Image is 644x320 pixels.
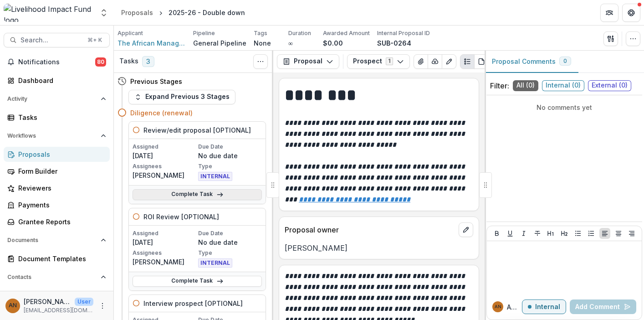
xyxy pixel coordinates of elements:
[118,6,157,19] a: Proposals
[442,54,456,69] button: Edit as form
[570,299,636,314] button: Add Comment
[118,29,143,37] p: Applicant
[559,228,570,239] button: Heading 2
[119,57,138,65] h3: Tasks
[4,251,110,266] a: Document Templates
[4,147,110,162] a: Proposals
[198,162,262,170] p: Type
[4,233,110,248] button: Open Documents
[323,29,370,37] p: Awarded Amount
[545,228,556,239] button: Heading 1
[586,228,597,239] button: Ordered List
[198,237,262,247] p: No due date
[599,228,610,239] button: Align Left
[193,38,246,48] p: General Pipeline
[485,51,578,73] button: Proposal Comments
[18,166,102,176] div: Form Builder
[285,243,473,253] p: [PERSON_NAME]
[254,38,271,48] p: None
[288,38,293,48] p: ∞
[288,29,311,37] p: Duration
[121,8,153,17] div: Proposals
[7,274,97,280] span: Contacts
[542,80,584,91] span: Internal ( 0 )
[323,38,343,48] p: $0.00
[459,222,473,237] button: edit
[9,303,17,309] div: Amolo Ng'weno
[95,57,106,67] span: 80
[347,54,410,69] button: Prospect1
[495,305,501,309] div: Amolo Ng'weno
[133,229,196,237] p: Assigned
[4,55,110,69] button: Notifications80
[133,237,196,247] p: [DATE]
[198,151,262,160] p: No due date
[18,58,95,66] span: Notifications
[4,214,110,229] a: Grantee Reports
[18,254,102,263] div: Document Templates
[563,58,567,64] span: 0
[535,303,560,311] p: Internal
[588,80,631,91] span: External ( 0 )
[75,298,93,306] p: User
[86,35,104,45] div: ⌘ + K
[518,228,529,239] button: Italicize
[20,36,82,44] span: Search...
[18,217,102,227] div: Grantee Reports
[133,143,196,151] p: Assigned
[253,54,268,69] button: Toggle View Cancelled Tasks
[198,172,232,181] span: INTERNAL
[513,80,538,91] span: All ( 0 )
[97,4,110,22] button: Open entity switcher
[4,288,110,303] a: Grantees
[4,181,110,196] a: Reviewers
[143,212,219,222] h5: ROI Review [OPTIONAL]
[130,77,182,86] h4: Previous Stages
[505,228,516,239] button: Underline
[130,108,193,118] h4: Diligence (renewal)
[4,197,110,212] a: Payments
[414,54,428,69] button: View Attached Files
[133,162,196,170] p: Assignees
[4,4,94,22] img: Livelihood Impact Fund logo
[133,189,262,200] a: Complete Task
[118,38,186,48] a: The African Management Institute (AMI)
[133,249,196,257] p: Assignees
[4,164,110,179] a: Form Builder
[460,54,475,69] button: Plaintext view
[97,300,108,311] button: More
[198,229,262,237] p: Due Date
[285,224,455,235] p: Proposal owner
[474,54,489,69] button: PDF view
[4,33,110,47] button: Search...
[490,103,639,112] p: No comments yet
[4,92,110,106] button: Open Activity
[622,4,640,22] button: Get Help
[377,38,411,48] p: SUB-0264
[600,4,618,22] button: Partners
[490,80,509,91] p: Filter:
[7,133,97,139] span: Workflows
[626,228,637,239] button: Align Right
[4,73,110,88] a: Dashboard
[128,90,235,104] button: Expand Previous 3 Stages
[522,299,566,314] button: Internal
[24,306,93,315] p: [EMAIL_ADDRESS][DOMAIN_NAME]
[4,110,110,125] a: Tasks
[198,249,262,257] p: Type
[277,54,339,69] button: Proposal
[198,143,262,151] p: Due Date
[142,56,154,67] span: 3
[7,237,97,243] span: Documents
[133,257,196,267] p: [PERSON_NAME]
[198,258,232,268] span: INTERNAL
[254,29,267,37] p: Tags
[18,113,102,122] div: Tasks
[143,299,243,308] h5: Interview prospect [OPTIONAL]
[169,8,245,17] div: 2025-26 - Double down
[143,125,251,135] h5: Review/edit proposal [OPTIONAL]
[18,183,102,193] div: Reviewers
[4,129,110,143] button: Open Workflows
[133,151,196,160] p: [DATE]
